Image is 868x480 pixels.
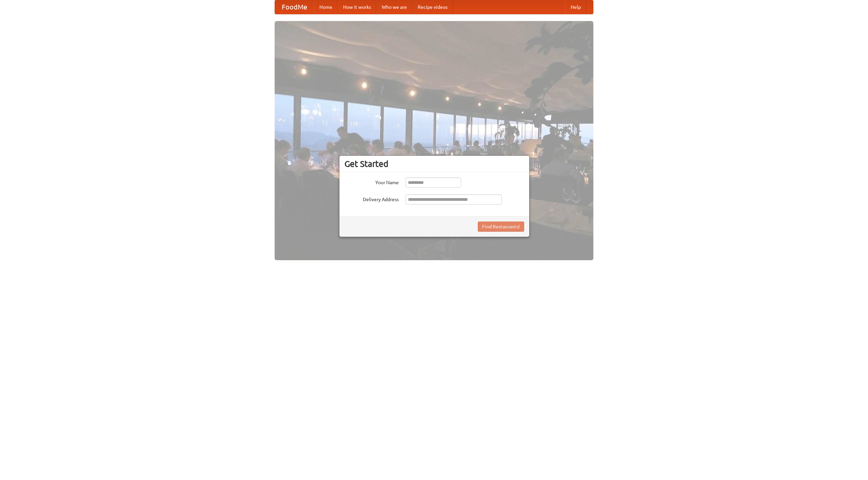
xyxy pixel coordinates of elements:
a: Recipe videos [412,0,453,14]
a: Help [565,0,586,14]
a: Who we are [376,0,412,14]
button: Find Restaurants! [478,222,524,232]
a: How it works [338,0,376,14]
a: Home [314,0,338,14]
h3: Get Started [344,159,524,169]
label: Your Name [344,177,399,186]
a: FoodMe [275,0,314,14]
label: Delivery Address [344,194,399,203]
